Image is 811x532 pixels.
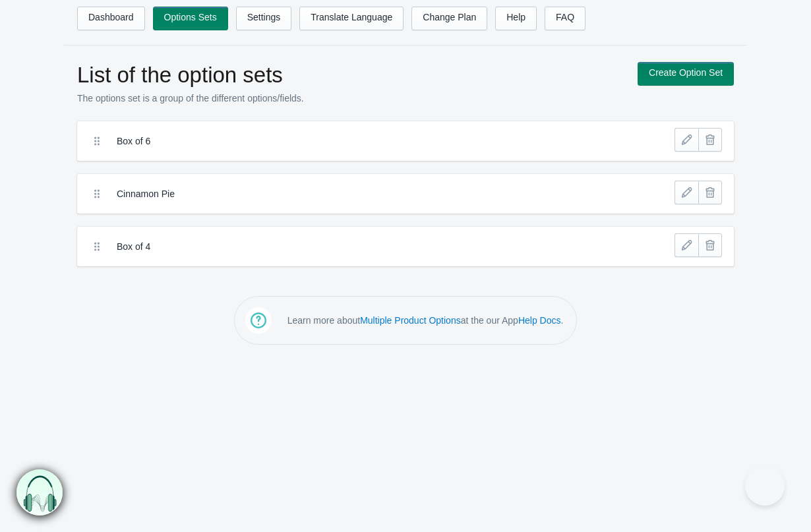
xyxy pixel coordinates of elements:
a: Dashboard [77,7,145,30]
label: Cinnamon Pie [117,187,597,200]
iframe: Toggle Customer Support [745,466,785,506]
img: bxm.png [15,469,61,516]
label: Box of 6 [117,134,597,148]
a: Translate Language [299,7,404,30]
a: FAQ [545,7,586,30]
a: Multiple Product Options [360,315,461,326]
a: Options Sets [153,7,228,30]
a: Help [495,7,537,30]
a: Settings [236,7,292,30]
a: Help Docs [518,315,561,326]
p: The options set is a group of the different options/fields. [77,92,624,105]
p: Learn more about at the our App . [287,314,564,327]
a: Change Plan [411,7,487,30]
h1: List of the option sets [77,62,624,88]
label: Box of 4 [117,240,597,253]
a: Create Option Set [638,62,734,86]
